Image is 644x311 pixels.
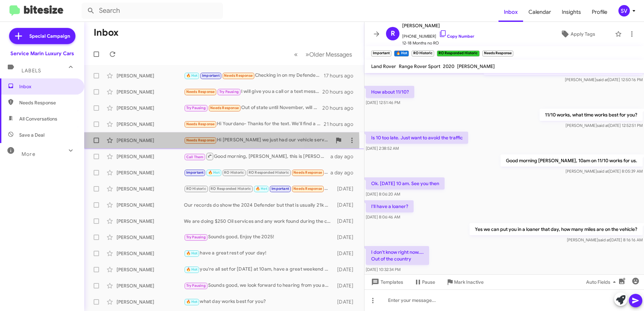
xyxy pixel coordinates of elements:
[29,33,70,39] span: Special Campaign
[10,50,74,57] div: Service Marin Luxury Cars
[334,266,359,273] div: [DATE]
[186,90,215,94] span: Needs Response
[597,169,609,174] span: said at
[597,123,609,128] span: said at
[422,276,435,288] span: Pause
[366,192,400,197] span: [DATE] 8:06:20 AM
[249,170,289,175] span: RO Responded Historic
[94,27,119,38] h1: Inbox
[330,169,359,176] div: a day ago
[208,170,220,175] span: 🔥 Hot
[117,153,184,160] div: [PERSON_NAME]
[556,2,586,22] a: Insights
[366,246,429,265] p: I don't know right now.... Out of the country
[290,47,302,61] button: Previous
[186,267,198,272] span: 🔥 Hot
[117,105,184,111] div: [PERSON_NAME]
[184,202,334,208] div: Our records do show the 2024 Defender but that is usually 21k miles or 2yrs. I apologize for the ...
[366,214,400,219] span: [DATE] 8:06:46 AM
[117,234,184,241] div: [PERSON_NAME]
[186,155,204,159] span: Call Them
[330,153,359,160] div: a day ago
[334,250,359,257] div: [DATE]
[409,276,441,288] button: Pause
[366,267,400,272] span: [DATE] 10:32:34 PM
[117,250,184,257] div: [PERSON_NAME]
[571,28,595,40] span: Apply Tags
[117,266,184,273] div: [PERSON_NAME]
[184,136,332,144] div: Hi [PERSON_NAME] we just had our vehicle serviced on 8/25. Is there a recall or something that ne...
[366,146,399,151] span: [DATE] 2:38:52 AM
[293,186,322,191] span: Needs Response
[186,186,206,191] span: RO Historic
[598,237,610,242] span: said at
[184,266,334,273] div: you're all set for [DATE] at 10am, have a great weekend and we will see you [DATE] morning!
[366,86,414,98] p: How about 11/10?
[184,88,322,96] div: I will give you a call or a text message to let you know when I can come in real soon
[581,276,624,288] button: Auto Fields
[184,282,334,289] div: Sounds good, we look forward to hearing from you and hope your healing process goes well.
[186,283,206,288] span: Try Pausing
[186,235,206,239] span: Try Pausing
[334,299,359,305] div: [DATE]
[184,233,334,241] div: Sounds good, Enjoy the 2025!
[117,121,184,128] div: [PERSON_NAME]
[439,34,474,39] a: Copy Number
[366,200,414,212] p: I'll have a loaner?
[437,50,479,57] small: RO Responded Historic
[391,28,395,39] span: R
[523,2,556,22] a: Calendar
[186,106,206,110] span: Try Pausing
[117,185,184,192] div: [PERSON_NAME]
[186,138,215,142] span: Needs Response
[117,202,184,208] div: [PERSON_NAME]
[186,170,204,175] span: Important
[184,152,330,161] div: Good morning, [PERSON_NAME], this is [PERSON_NAME] from [PERSON_NAME] Cars returning your call. I...
[586,276,618,288] span: Auto Fields
[293,170,322,175] span: Needs Response
[290,47,356,61] nav: Page navigation example
[334,202,359,208] div: [DATE]
[322,89,359,95] div: 20 hours ago
[219,90,239,94] span: Try Pausing
[117,218,184,224] div: [PERSON_NAME]
[394,50,409,57] small: 🔥 Hot
[184,72,324,79] div: Checking in on my Defender. Any updates?
[224,170,244,175] span: RO Historic
[202,73,220,78] span: Important
[309,51,352,58] span: Older Messages
[454,276,484,288] span: Mark Inactive
[117,89,184,95] div: [PERSON_NAME]
[184,169,330,176] div: I don't know right now.... Out of the country
[186,122,215,126] span: Needs Response
[22,151,35,157] span: More
[566,169,643,174] span: [PERSON_NAME] [DATE] 8:05:39 AM
[184,185,334,193] div: We are scheduled for 9:30 [DATE]!
[186,300,198,304] span: 🔥 Hot
[19,83,76,90] span: Inbox
[412,50,434,57] small: RO Historic
[82,3,223,19] input: Search
[457,63,495,69] span: [PERSON_NAME]
[566,123,643,128] span: [PERSON_NAME] [DATE] 12:52:51 PM
[322,105,359,111] div: 20 hours ago
[334,185,359,192] div: [DATE]
[211,186,251,191] span: RO Responded Historic
[224,73,253,78] span: Needs Response
[186,251,198,255] span: 🔥 Hot
[324,72,359,79] div: 17 hours ago
[441,276,489,288] button: Mark Inactive
[117,72,184,79] div: [PERSON_NAME]
[184,120,324,128] div: Hi Yourdano- Thanks for the text. We'll find a time soon. Thank you, [PERSON_NAME]
[586,2,613,22] span: Profile
[498,2,523,22] span: Inbox
[540,109,643,121] p: 11/10 works, what time works best for you?
[117,282,184,289] div: [PERSON_NAME]
[366,177,445,189] p: Ok. [DATE] 10 am. See you then
[184,249,334,257] div: have a great rest of your day!
[305,50,309,59] span: »
[271,186,289,191] span: Important
[470,223,643,235] p: Yes we can put you in a loaner that day, how many miles are on the vehicle?
[482,50,513,57] small: Needs Response
[565,77,643,82] span: [PERSON_NAME] [DATE] 12:50:16 PM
